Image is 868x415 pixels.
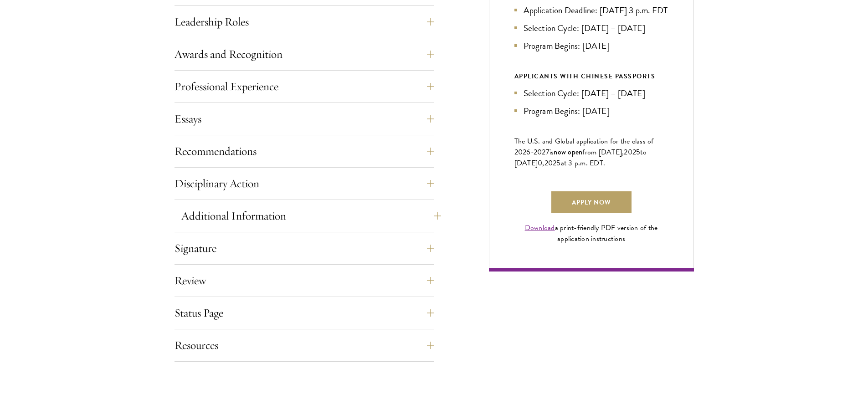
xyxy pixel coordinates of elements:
span: 5 [556,158,560,169]
button: Signature [175,237,434,259]
span: 7 [546,147,550,158]
span: The U.S. and Global application for the class of 202 [514,136,654,158]
span: , [542,158,544,169]
div: a print-friendly PDF version of the application instructions [514,222,668,244]
span: to [DATE] [514,147,647,169]
button: Leadership Roles [175,11,434,33]
button: Disciplinary Action [175,173,434,195]
li: Selection Cycle: [DATE] – [DATE] [514,87,668,100]
li: Program Begins: [DATE] [514,39,668,52]
span: is [550,147,554,158]
li: Application Deadline: [DATE] 3 p.m. EDT [514,4,668,17]
span: from [DATE], [582,147,624,158]
button: Additional Information [181,205,441,227]
a: Download [525,222,555,233]
div: APPLICANTS WITH CHINESE PASSPORTS [514,71,668,82]
button: Professional Experience [175,76,434,97]
button: Resources [175,334,434,356]
li: Program Begins: [DATE] [514,104,668,118]
span: now open [554,147,582,157]
button: Recommendations [175,140,434,162]
span: 202 [544,158,557,169]
button: Awards and Recognition [175,43,434,65]
span: 6 [526,147,530,158]
button: Review [175,270,434,292]
span: 0 [538,158,542,169]
li: Selection Cycle: [DATE] – [DATE] [514,21,668,35]
a: Apply Now [551,191,632,213]
span: 202 [624,147,636,158]
span: -202 [531,147,546,158]
button: Status Page [175,302,434,324]
span: at 3 p.m. EDT. [561,158,606,169]
button: Essays [175,108,434,130]
span: 5 [636,147,640,158]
